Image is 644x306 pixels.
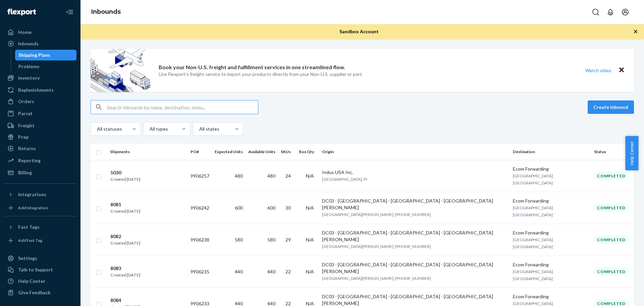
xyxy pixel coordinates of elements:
div: Completed [594,204,629,212]
a: Help Center [4,276,76,287]
a: Replenishments [4,85,76,95]
td: 9906257 [188,160,212,192]
span: 580 [267,237,275,243]
div: Add Fast Tag [18,237,42,243]
th: Status [591,144,634,160]
span: [GEOGRAPHIC_DATA], [GEOGRAPHIC_DATA] [513,237,554,249]
td: 9906242 [188,192,212,224]
ol: breadcrumbs [86,2,126,22]
div: Problems [18,63,40,70]
div: Created [DATE] [110,240,140,247]
th: Expected Units [212,144,246,160]
span: 600 [267,205,275,211]
div: Add Integration [18,205,48,211]
div: Replenishments [18,87,54,93]
a: Inbounds [4,38,76,49]
div: Orders [18,98,34,105]
button: Help Center [625,136,638,170]
span: 480 [235,173,243,179]
div: Freight [18,122,35,129]
button: Open notifications [604,5,617,19]
a: Home [4,27,76,38]
button: Close Navigation [63,5,76,19]
span: [GEOGRAPHIC_DATA], [GEOGRAPHIC_DATA] [513,173,554,185]
span: [GEOGRAPHIC_DATA][PERSON_NAME], [PHONE_NUMBER] [322,212,431,217]
div: 8084 [110,297,140,304]
img: Flexport logo [7,9,36,15]
div: DC03 - [GEOGRAPHIC_DATA] - [GEOGRAPHIC_DATA] - [GEOGRAPHIC_DATA][PERSON_NAME] [322,261,507,275]
td: 9906238 [188,224,212,256]
span: [GEOGRAPHIC_DATA], [GEOGRAPHIC_DATA] [513,205,554,217]
button: Integrations [4,189,76,200]
a: Inbounds [91,8,121,15]
p: Book your Non-U.S. freight and fulfillment services in one streamlined flow. [159,63,345,71]
a: Parcel [4,108,76,119]
input: Search inbounds by name, destination, msku... [107,100,258,114]
span: 600 [235,205,243,211]
div: Billing [18,169,32,176]
span: N/A [306,205,314,211]
div: Fast Tags [18,224,40,230]
div: Reporting [18,157,41,164]
button: Give Feedback [4,287,76,298]
span: [GEOGRAPHIC_DATA][PERSON_NAME], [PHONE_NUMBER] [322,244,431,249]
div: Completed [594,235,629,244]
div: Prep [18,134,29,140]
div: 8081 [110,201,140,208]
button: Open account menu [619,5,632,19]
div: 5030 [110,169,140,176]
div: Ecom Forwarding [513,293,589,300]
span: [GEOGRAPHIC_DATA], [GEOGRAPHIC_DATA] [513,269,554,281]
th: PO# [188,144,212,160]
span: 24 [285,173,291,179]
div: Home [18,29,32,36]
span: N/A [306,237,314,243]
input: All states [199,126,199,132]
td: 9906235 [188,256,212,288]
div: Help Center [18,278,45,285]
span: 440 [267,269,275,274]
div: Ecom Forwarding [513,198,589,204]
th: Available Units [246,144,278,160]
span: [GEOGRAPHIC_DATA][PERSON_NAME], [PHONE_NUMBER] [322,276,431,281]
a: Settings [4,253,76,264]
div: 8083 [110,265,140,272]
span: 480 [267,173,275,179]
span: Sandbox Account [339,29,379,34]
span: 30 [285,205,291,211]
div: Integrations [18,191,46,198]
div: Returns [18,145,36,152]
button: Close [617,65,626,75]
div: Completed [594,172,629,180]
div: Ecom Forwarding [513,229,589,236]
div: DC03 - [GEOGRAPHIC_DATA] - [GEOGRAPHIC_DATA] - [GEOGRAPHIC_DATA][PERSON_NAME] [322,229,507,243]
th: Destination [510,144,591,160]
div: Shipping Plans [18,52,50,58]
th: SKUs [278,144,296,160]
span: 29 [285,237,291,243]
div: Created [DATE] [110,272,140,278]
a: Add Integration [4,203,76,213]
div: Parcel [18,110,32,117]
div: Indus USA Inc. [322,169,507,176]
div: 8082 [110,233,140,240]
span: [GEOGRAPHIC_DATA], PJ [322,177,367,182]
button: Watch video [581,65,616,75]
div: Created [DATE] [110,208,140,215]
a: Orders [4,96,76,107]
a: Problems [15,61,77,72]
span: 440 [235,269,243,274]
button: Open Search Box [589,5,602,19]
a: Reporting [4,155,76,166]
a: Prep [4,132,76,142]
div: Ecom Forwarding [513,166,589,172]
span: N/A [306,269,314,274]
a: Shipping Plans [15,50,77,60]
a: Inventory [4,73,76,83]
p: Use Flexport’s freight service to import your products directly from your Non-U.S. supplier or port. [159,71,363,78]
button: Fast Tags [4,222,76,232]
th: Box Qty [296,144,319,160]
button: Create inbound [588,100,634,114]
